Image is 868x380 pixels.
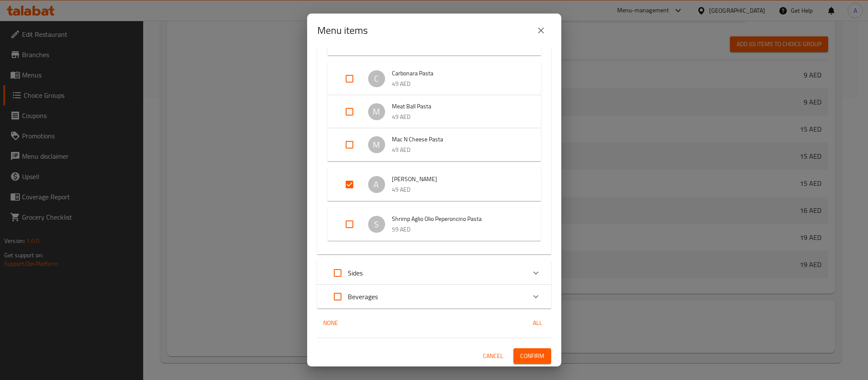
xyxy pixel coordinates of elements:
[317,315,344,331] button: None
[317,285,551,308] div: Expand
[368,136,385,153] div: M
[392,112,524,122] p: 49 AED
[513,348,551,364] button: Confirm
[483,351,503,361] span: Cancel
[524,315,551,331] button: All
[527,318,548,328] span: All
[392,68,524,79] span: Carbonara Pasta
[368,70,385,87] div: C
[327,128,541,161] div: Expand
[392,79,524,89] p: 49 AED
[321,318,341,328] span: None
[392,214,524,224] span: Shrimp Aglio Olio Peperoncino Pasta
[531,20,551,41] button: close
[327,62,541,95] div: Expand
[368,176,385,193] div: A
[392,174,524,184] span: [PERSON_NAME]
[392,101,524,112] span: Meat Ball Pasta
[368,216,385,233] div: S
[392,224,524,235] p: 59 AED
[480,348,507,364] button: Cancel
[317,261,551,285] div: Expand
[348,268,363,278] p: Sides
[327,208,541,241] div: Expand
[327,95,541,128] div: Expand
[317,24,368,37] h2: Menu items
[392,184,524,195] p: 49 AED
[368,103,385,120] div: M
[392,134,524,145] span: Mac N Cheese Pasta
[520,351,544,361] span: Confirm
[392,145,524,155] p: 49 AED
[327,168,541,201] div: Expand
[348,292,378,302] p: Beverages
